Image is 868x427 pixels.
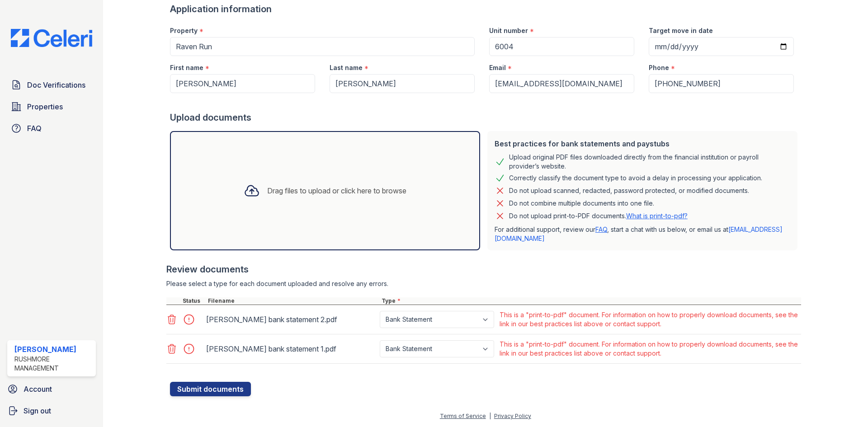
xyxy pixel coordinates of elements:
label: Target move in date [649,26,713,35]
label: Unit number [489,26,528,35]
a: Terms of Service [440,413,486,419]
div: Rushmore Management [14,355,92,373]
p: Do not upload print-to-PDF documents. [509,211,688,221]
a: Privacy Policy [494,413,531,419]
span: FAQ [27,123,42,134]
div: This is a "print-to-pdf" document. For information on how to properly download documents, see the... [500,340,799,358]
div: [PERSON_NAME] [14,344,92,355]
div: Status [181,297,206,305]
div: Upload documents [170,111,801,124]
label: Property [170,26,198,35]
button: Submit documents [170,382,251,396]
div: | [489,413,491,419]
label: Last name [330,63,363,72]
div: Review documents [166,263,801,276]
a: Properties [7,98,96,116]
div: Do not combine multiple documents into one file. [509,198,654,209]
label: Phone [649,63,669,72]
span: Doc Verifications [27,80,85,90]
label: Email [489,63,506,72]
p: For additional support, review our , start a chat with us below, or email us at [495,225,790,243]
div: Application information [170,3,801,15]
div: This is a "print-to-pdf" document. For information on how to properly download documents, see the... [500,310,799,328]
div: Best practices for bank statements and paystubs [495,138,790,149]
div: Filename [206,297,380,305]
div: Do not upload scanned, redacted, password protected, or modified documents. [509,185,749,196]
img: CE_Logo_Blue-a8612792a0a2168367f1c8372b55b34899dd931a85d93a1a3d3e32e68fde9ad4.png [4,29,99,47]
span: Properties [27,101,63,112]
div: Drag files to upload or click here to browse [267,185,406,196]
div: Upload original PDF files downloaded directly from the financial institution or payroll provider’... [509,153,790,171]
span: Sign out [24,405,51,416]
a: FAQ [595,225,607,233]
a: What is print-to-pdf? [626,212,688,220]
div: Type [380,297,801,305]
a: FAQ [7,119,96,137]
div: [PERSON_NAME] bank statement 1.pdf [206,342,376,356]
label: First name [170,63,203,72]
div: Correctly classify the document type to avoid a delay in processing your application. [509,173,762,183]
a: Doc Verifications [7,76,96,94]
div: [PERSON_NAME] bank statement 2.pdf [206,312,376,327]
div: Please select a type for each document uploaded and resolve any errors. [166,279,801,288]
span: Account [24,384,52,394]
a: Sign out [4,402,99,420]
a: Account [4,380,99,398]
